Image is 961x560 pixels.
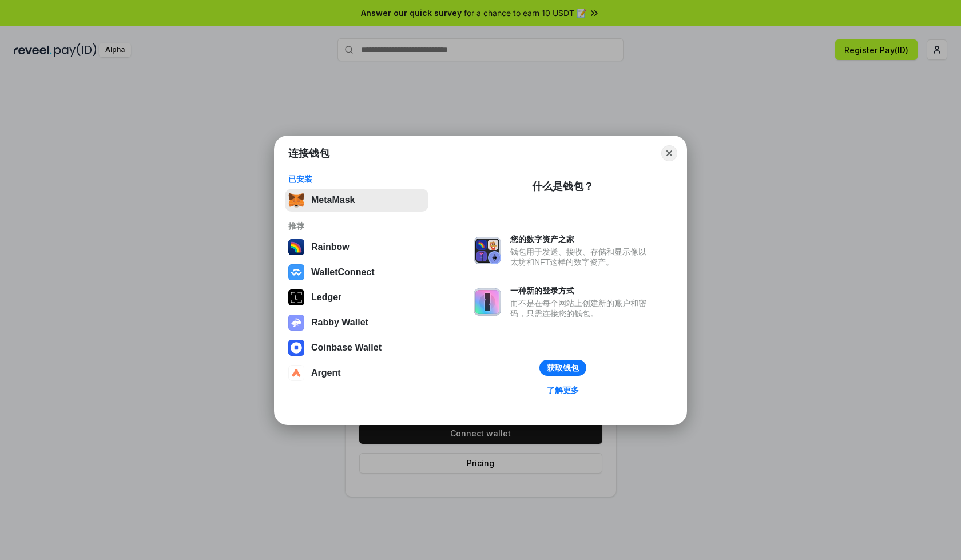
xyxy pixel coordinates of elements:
[288,289,304,305] img: svg+xml,%3Csvg%20xmlns%3D%22http%3A%2F%2Fwww.w3.org%2F2000%2Fsvg%22%20width%3D%2228%22%20height%3...
[288,192,304,208] img: svg+xml,%3Csvg%20fill%3D%22none%22%20height%3D%2233%22%20viewBox%3D%220%200%2035%2033%22%20width%...
[285,286,428,309] button: Ledger
[311,317,368,328] div: Rabby Wallet
[539,360,586,376] button: 获取钱包
[288,365,304,381] img: svg+xml,%3Csvg%20width%3D%2228%22%20height%3D%2228%22%20viewBox%3D%220%200%2028%2028%22%20fill%3D...
[285,236,428,259] button: Rainbow
[540,383,586,398] a: 了解更多
[474,288,501,316] img: svg+xml,%3Csvg%20xmlns%3D%22http%3A%2F%2Fwww.w3.org%2F2000%2Fsvg%22%20fill%3D%22none%22%20viewBox...
[285,362,428,384] button: Argent
[311,368,341,378] div: Argent
[288,239,304,255] img: svg+xml,%3Csvg%20width%3D%22120%22%20height%3D%22120%22%20viewBox%3D%220%200%20120%20120%22%20fil...
[661,145,677,161] button: Close
[285,311,428,334] button: Rabby Wallet
[510,234,652,244] div: 您的数字资产之家
[288,315,304,331] img: svg+xml,%3Csvg%20xmlns%3D%22http%3A%2F%2Fwww.w3.org%2F2000%2Fsvg%22%20fill%3D%22none%22%20viewBox...
[311,195,355,205] div: MetaMask
[510,298,652,319] div: 而不是在每个网站上创建新的账户和密码，只需连接您的钱包。
[510,247,652,267] div: 钱包用于发送、接收、存储和显示像以太坊和NFT这样的数字资产。
[288,146,329,160] h1: 连接钱包
[285,261,428,284] button: WalletConnect
[288,340,304,356] img: svg+xml,%3Csvg%20width%3D%2228%22%20height%3D%2228%22%20viewBox%3D%220%200%2028%2028%22%20fill%3D...
[288,174,425,184] div: 已安装
[311,343,382,353] div: Coinbase Wallet
[311,242,350,252] div: Rainbow
[547,363,579,373] div: 获取钱包
[311,267,375,277] div: WalletConnect
[288,221,425,231] div: 推荐
[288,264,304,280] img: svg+xml,%3Csvg%20width%3D%2228%22%20height%3D%2228%22%20viewBox%3D%220%200%2028%2028%22%20fill%3D...
[547,385,579,395] div: 了解更多
[532,180,594,193] div: 什么是钱包？
[510,285,652,296] div: 一种新的登录方式
[285,189,428,212] button: MetaMask
[285,336,428,359] button: Coinbase Wallet
[311,292,341,303] div: Ledger
[474,237,501,264] img: svg+xml,%3Csvg%20xmlns%3D%22http%3A%2F%2Fwww.w3.org%2F2000%2Fsvg%22%20fill%3D%22none%22%20viewBox...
